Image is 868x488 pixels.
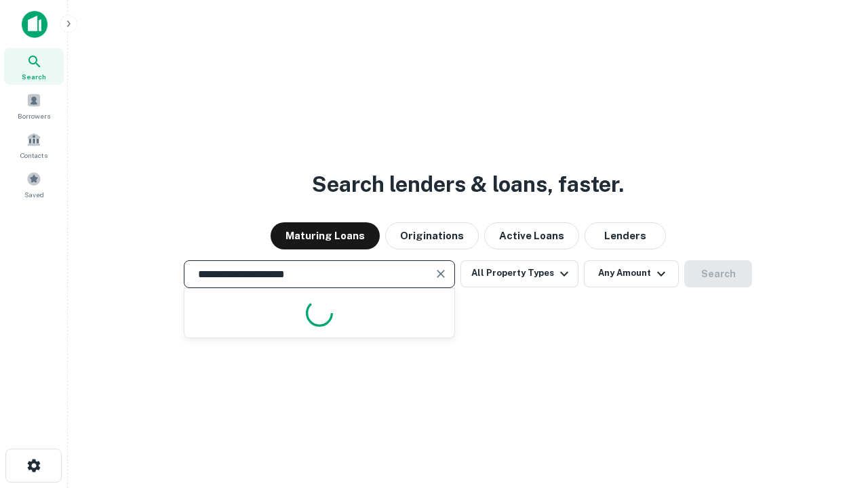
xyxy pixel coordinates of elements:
[585,222,666,249] button: Lenders
[4,87,64,124] a: Borrowers
[24,189,44,200] span: Saved
[22,11,47,38] img: capitalize-icon.png
[460,260,578,287] button: All Property Types
[312,168,624,201] h3: Search lenders & loans, faster.
[431,264,450,283] button: Clear
[20,150,47,161] span: Contacts
[4,48,64,85] a: Search
[18,110,50,121] span: Borrowers
[4,166,64,203] a: Saved
[484,222,579,249] button: Active Loans
[271,222,380,249] button: Maturing Loans
[385,222,479,249] button: Originations
[800,380,868,445] iframe: Chat Widget
[22,71,46,82] span: Search
[584,260,679,287] button: Any Amount
[4,127,64,163] a: Contacts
